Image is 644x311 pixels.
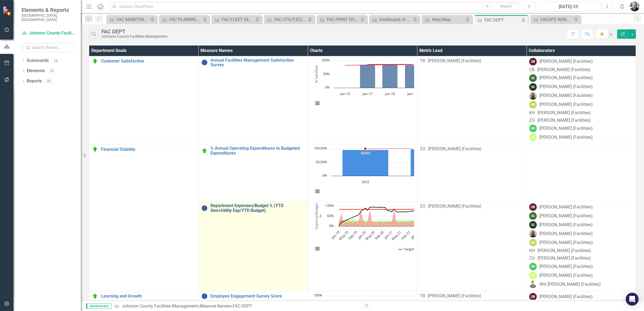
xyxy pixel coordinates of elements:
[198,56,308,144] td: Double-Click to Edit Right Click for Context Menu
[626,293,639,306] div: Open Intercom Messenger
[529,239,537,246] div: KG
[311,146,414,200] div: Chart. Highcharts interactive chart.
[364,148,366,150] path: 2022, 100. Target.
[311,146,538,200] svg: Interactive chart
[325,85,330,90] text: 0%
[432,16,464,23] div: Heat Map
[22,13,75,22] small: [GEOGRAPHIC_DATA], [GEOGRAPHIC_DATA]
[382,65,397,88] path: Jan-18, 84.45440957. Actual.
[492,3,519,10] button: Search
[529,255,535,261] div: ZO
[338,208,512,211] g: Target, series 1 of 4. Line with 79 data points. Y axis, Expense/Budget %.
[233,303,252,309] div: FAC DEPT
[89,56,199,144] td: Double-Click to Edit Right Click for Context Menu
[417,56,527,144] td: Double-Click to Edit
[529,125,537,132] div: KR
[539,240,593,246] div: [PERSON_NAME] (Facilities)
[322,173,327,178] text: 0%
[92,293,98,299] img: On Target
[529,58,537,65] div: DB
[539,281,601,288] div: Will [PERSON_NAME] (Facilities)
[311,203,538,257] svg: Interactive chart
[342,149,525,176] g: Actual, series 2 of 2. Bar series with 3 bars.
[360,65,375,88] path: Jan-17, 85.10421962. Actual.
[364,148,503,150] g: Target, series 1 of 2. Line with 3 data points.
[390,230,402,241] text: May-21
[44,79,53,83] div: 32
[101,34,168,39] div: Johnson County Facilities Management
[539,75,593,81] div: [PERSON_NAME] (Facilities)
[316,159,327,164] text: 50.00%
[537,67,591,73] div: [PERSON_NAME] (Facilities)
[27,68,45,74] a: Elements
[169,16,201,23] div: FAC PLANNING DESIGN & CONSTRUCTION
[330,230,341,240] text: Jan-19
[538,248,591,254] div: [PERSON_NAME] (Facilities)
[539,272,593,279] div: [PERSON_NAME] (Facilities)
[342,150,388,176] path: 2022, 95.5. Actual.
[539,204,593,210] div: [PERSON_NAME] (Facilities)
[364,230,376,241] text: May-20
[22,43,75,52] input: Search Below...
[92,146,98,152] img: On Target
[318,16,359,23] a: FAC PRINT SHOP
[86,303,112,309] span: Administrator
[398,247,414,251] button: Show Target
[314,146,327,151] text: 100.00%
[529,83,537,91] div: SC
[122,303,198,309] a: Johnson County Facilities Management
[379,16,411,23] div: Dashboard of Key Performance Indicators Annual for Budget 2026
[201,59,208,66] img: No Information
[420,293,425,299] div: TB
[428,58,481,64] div: [PERSON_NAME] (Facilities)
[539,264,593,270] div: [PERSON_NAME] (Facilities)
[201,293,208,299] img: No Information
[101,147,196,152] a: Financial Stability
[420,203,425,209] div: ZO
[428,146,482,152] div: [PERSON_NAME] (Facilities)
[539,84,593,90] div: [PERSON_NAME] (Facilities)
[210,146,305,155] a: % Annual Operating Expenditures to Budgeted Expenditures
[314,100,321,107] button: View chart menu, Chart
[538,117,591,124] div: [PERSON_NAME] (Facilities)
[529,203,537,211] div: DB
[101,59,196,64] a: Customer Satisfaction
[529,212,537,220] div: GC
[538,255,591,261] div: [PERSON_NAME] (Facilities)
[529,272,537,279] div: SS
[630,2,639,11] img: John Beaudoin
[529,101,537,109] div: KG
[201,205,208,211] img: No Information
[529,248,535,254] div: KH
[327,213,334,218] text: 60%
[500,4,512,8] span: Search
[22,30,75,36] a: Johnson County Facilities Management
[213,16,254,23] a: FAC FLEET SERVICES
[420,146,425,152] div: ZO
[527,202,636,291] td: Double-Click to Edit
[539,222,593,228] div: [PERSON_NAME] (Facilities)
[529,74,537,82] div: GC
[529,221,537,229] div: SC
[538,110,591,116] div: [PERSON_NAME] (Facilities)
[314,245,321,253] button: View chart menu, Chart
[529,92,537,100] img: Brian Dowling
[539,213,593,219] div: [PERSON_NAME] (Facilities)
[108,16,149,23] a: FAC MAINTENANCE
[356,230,367,240] text: Jan-20
[347,230,358,241] text: Sep-19
[198,144,308,202] td: Double-Click to Edit Right Click for Context Menu
[400,230,411,241] text: Sep-21
[417,202,527,291] td: Double-Click to Edit
[529,293,537,300] div: DB
[361,151,370,155] text: 95.50%
[27,58,49,64] a: Scorecards
[362,91,372,96] text: Jan-17
[3,6,12,16] img: ClearPoint Strategy
[222,16,254,23] div: FAC FLEET SERVICES
[101,294,196,299] a: Learning and Growth
[27,78,42,84] a: Reports
[361,179,369,184] text: 2022
[311,58,538,112] svg: Interactive chart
